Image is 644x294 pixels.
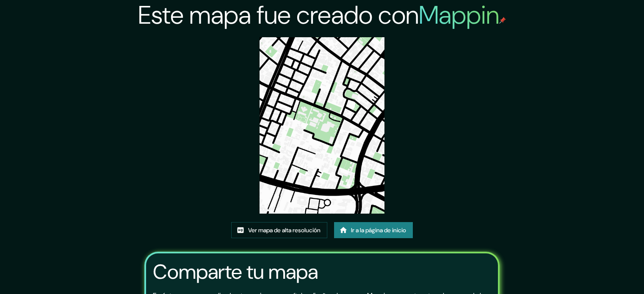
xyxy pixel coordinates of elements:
font: Ir a la página de inicio [351,226,406,234]
iframe: Lanzador de widgets de ayuda [569,261,635,285]
font: Ver mapa de alta resolución [248,226,321,234]
img: pin de mapeo [499,17,506,24]
a: Ver mapa de alta resolución [231,222,327,238]
a: Ir a la página de inicio [334,222,413,238]
font: Comparte tu mapa [153,258,318,285]
img: created-map [260,37,384,214]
